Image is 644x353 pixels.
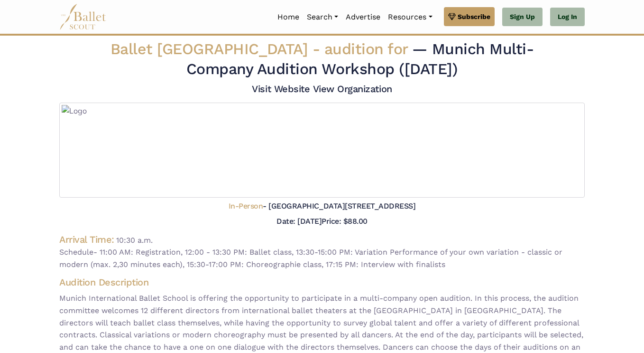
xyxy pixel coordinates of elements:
[550,8,585,27] a: Log In
[229,201,416,211] h5: - [GEOGRAPHIC_DATA][STREET_ADDRESS]
[322,217,368,226] h5: Price: $88.00
[110,40,413,58] span: Ballet [GEOGRAPHIC_DATA] -
[276,217,322,226] h5: Date: [DATE]
[59,103,585,198] img: Logo
[313,83,392,95] a: View Organization
[502,8,543,27] a: Sign Up
[324,40,408,58] span: audition for
[384,7,436,27] a: Resources
[458,11,490,22] span: Subscribe
[342,7,384,27] a: Advertise
[186,40,534,78] span: — Munich Multi-Company Audition Workshop ([DATE])
[448,11,456,22] img: gem.svg
[303,7,342,27] a: Search
[116,236,153,245] span: 10:30 a.m.
[274,7,303,27] a: Home
[444,7,495,26] a: Subscribe
[252,83,310,95] a: Visit Website
[59,246,585,270] span: Schedule- 11:00 AM: Registration, 12:00 - 13:30 PM: Ballet class, 13:30-15:00 PM: Variation Perfo...
[59,234,114,245] h4: Arrival Time:
[59,276,585,288] h4: Audition Description
[229,201,263,210] span: In-Person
